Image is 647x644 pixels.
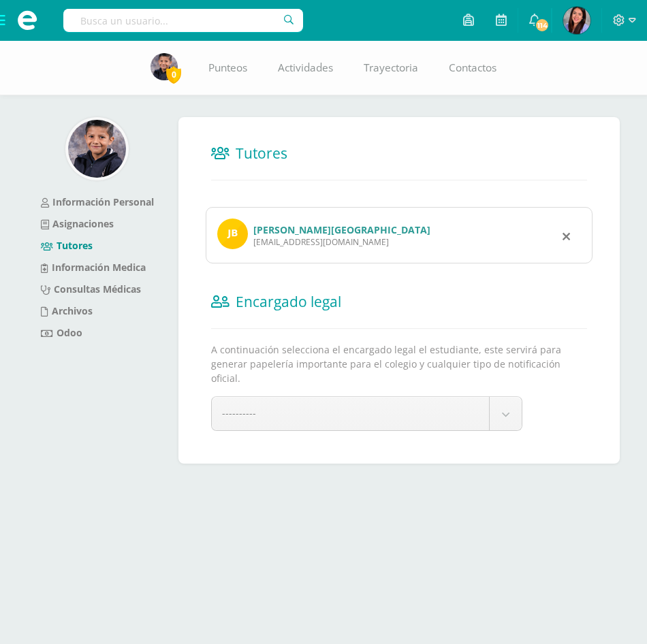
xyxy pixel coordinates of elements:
[253,236,430,248] div: [EMAIL_ADDRESS][DOMAIN_NAME]
[434,41,512,95] a: Contactos
[364,61,418,75] span: Trayectoria
[41,239,93,252] a: Tutores
[211,342,588,385] p: A continuación selecciona el encargado legal el estudiante, este servirá para generar papelería i...
[41,326,82,339] a: Odoo
[236,292,341,311] span: Encargado legal
[535,18,550,33] span: 114
[253,223,430,236] a: [PERSON_NAME][GEOGRAPHIC_DATA]
[41,283,141,295] a: Consultas Médicas
[166,66,181,83] span: 0
[63,9,303,32] input: Busca un usuario...
[217,219,248,249] img: profile image
[278,61,333,75] span: Actividades
[563,227,570,244] div: Remover
[212,397,522,430] a: ----------
[193,41,263,95] a: Punteos
[236,144,287,163] span: Tutores
[222,406,256,419] span: ----------
[449,61,496,75] span: Contactos
[349,41,434,95] a: Trayectoria
[41,261,146,274] a: Información Medica
[151,53,178,80] img: 4db8a41a135f66b6c4bad8ab9e8e53d6.png
[208,61,247,75] span: Punteos
[563,7,590,34] img: 973116c3cfe8714e39039c433039b2a3.png
[41,304,93,317] a: Archivos
[41,217,114,230] a: Asignaciones
[41,195,154,208] a: Información Personal
[68,120,126,178] img: cc398989e4eebf5f5d67d24742073421.png
[263,41,349,95] a: Actividades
